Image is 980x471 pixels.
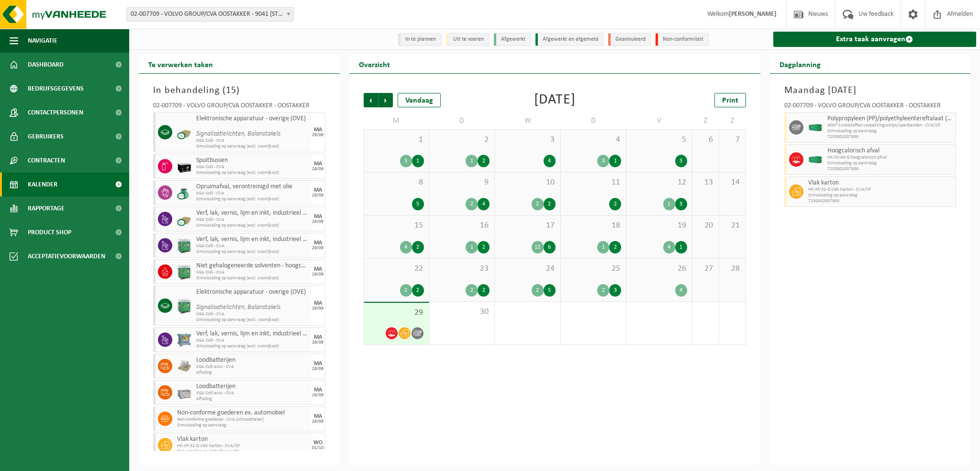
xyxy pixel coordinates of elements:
[675,198,687,210] div: 3
[532,284,544,297] div: 2
[28,149,65,172] span: Contracten
[534,93,576,107] div: [DATE]
[827,166,954,172] span: T250002837898
[153,83,325,98] h3: In behandeling ( )
[398,33,441,46] li: In te plannen
[500,220,555,231] span: 17
[196,383,309,391] span: Loodbatterijen
[314,187,322,193] div: MA
[196,262,309,270] span: Niet gehalogeneerde solventen - hoogcalorisch in kleinverpakking
[196,249,309,255] span: Omwisseling op aanvraag (excl. voorrijkost)
[532,198,544,210] div: 2
[697,135,714,145] span: 6
[412,284,424,297] div: 2
[773,32,977,47] a: Extra taak aanvragen
[808,124,823,131] img: HK-XC-40-GN-00
[196,344,309,349] span: Omwisseling op aanvraag (excl. voorrijkost)
[429,112,495,129] td: D
[177,423,309,428] span: Omwisseling op aanvraag
[313,440,323,446] div: WO
[314,414,322,419] div: MA
[400,155,412,167] div: 3
[196,243,309,249] span: KGA Colli - CVA
[369,177,424,188] span: 8
[312,219,323,224] div: 29/09
[312,306,323,311] div: 29/09
[369,308,424,318] span: 29
[827,147,954,155] span: Hoogcalorisch afval
[196,276,309,281] span: Omwisseling op aanvraag (excl. voorrijkost)
[631,220,687,231] span: 19
[196,270,309,276] span: KGA Colli - CVA
[312,367,323,371] div: 29/09
[400,241,412,253] div: 4
[561,112,626,129] td: D
[608,33,651,46] li: Geannuleerd
[434,135,490,145] span: 2
[364,112,429,129] td: M
[314,334,322,340] div: MA
[719,112,746,129] td: Z
[177,298,191,314] img: PB-HB-1400-HPE-GN-11
[349,55,400,73] h2: Overzicht
[314,266,322,272] div: MA
[478,284,490,297] div: 2
[626,112,692,129] td: V
[28,244,105,268] span: Acceptatievoorwaarden
[434,220,490,231] span: 16
[808,156,823,163] img: HK-XC-40-GN-00
[196,370,309,376] span: Afhaling
[28,220,71,244] span: Product Shop
[597,155,609,167] div: 3
[827,161,954,166] span: Omwisseling op aanvraag
[434,177,490,188] span: 9
[597,284,609,297] div: 2
[692,112,719,129] td: Z
[177,238,191,253] img: PB-HB-1400-HPE-GN-11
[314,361,322,367] div: MA
[663,198,675,210] div: 1
[177,333,191,347] img: PB-AP-0800-MET-02-01
[177,449,309,455] span: Omwisseling op vaste frequentie
[312,393,323,398] div: 29/09
[312,193,323,198] div: 29/09
[196,196,309,202] span: Omwisseling op aanvraag (excl. voorrijkost)
[177,359,191,373] img: LP-PA-00000-WDN-11
[196,330,309,338] span: Verf, lak, vernis, lijm en inkt, industrieel in kleinverpakking
[177,125,191,139] img: PB-CU
[597,241,609,253] div: 1
[544,155,556,167] div: 4
[478,241,490,253] div: 2
[478,155,490,167] div: 2
[177,385,191,400] img: PB-LB-0680-HPE-GY-01
[364,93,378,107] span: Vorige
[412,155,424,167] div: 1
[466,198,478,210] div: 2
[532,241,544,253] div: 12
[196,288,309,296] span: Elektronische apparatuur - overige (OVE)
[312,133,323,138] div: 29/09
[196,217,309,223] span: KGA Colli - CVA
[226,86,236,95] span: 15
[28,53,64,77] span: Dashboard
[177,417,309,423] span: Non-conforme goederen - CVA (schroottrailer)
[500,135,555,145] span: 3
[631,177,687,188] span: 12
[28,29,57,53] span: Navigatie
[28,172,57,196] span: Kalender
[312,446,323,450] div: 01/10
[196,164,309,170] span: KGA Colli - CVA
[177,443,309,449] span: HK-XP-32-G vlak karton - CVA/CP
[724,264,741,274] span: 28
[177,409,309,417] span: Non-conforme goederen ex. automobiel
[196,191,309,196] span: KGA Colli - CVA
[28,77,84,101] span: Bedrijfsgegevens
[196,317,309,323] span: Omwisseling op aanvraag (excl. voorrijkost)
[724,135,741,145] span: 7
[808,179,954,187] span: Vlak karton
[312,419,323,424] div: 29/09
[196,130,280,138] i: Signalisatielichten, Balanstakels
[544,198,556,210] div: 2
[478,198,490,210] div: 4
[196,138,309,144] span: KGA Colli - CVA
